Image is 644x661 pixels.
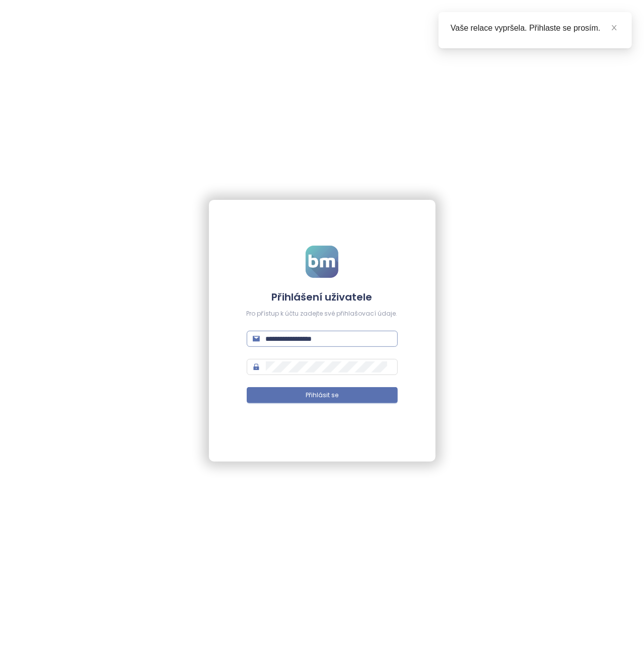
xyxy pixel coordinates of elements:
span: mail [253,335,260,342]
div: Pro přístup k účtu zadejte své přihlašovací údaje. [247,309,398,319]
span: close [611,24,618,31]
button: Přihlásit se [247,387,398,403]
span: lock [253,363,260,371]
img: logo [306,246,338,278]
span: Přihlásit se [306,391,338,400]
h4: Přihlášení uživatele [247,290,398,304]
div: Vaše relace vypršela. Přihlaste se prosím. [451,22,620,34]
